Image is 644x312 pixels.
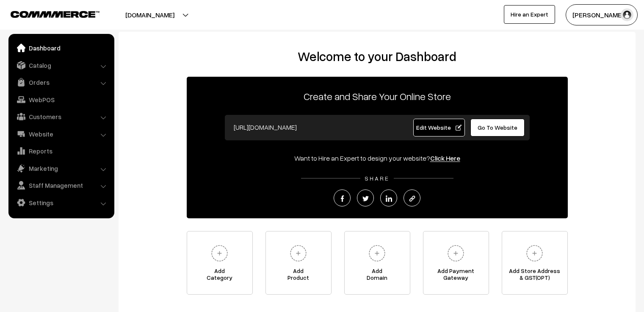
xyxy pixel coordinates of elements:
[423,267,489,284] span: Add Payment Gateway
[523,242,546,265] img: plus.svg
[11,109,111,124] a: Customers
[566,4,638,25] button: [PERSON_NAME]
[470,119,525,136] a: Go To Website
[11,143,111,159] a: Reports
[266,267,331,284] span: Add Product
[127,49,627,64] h2: Welcome to your Dashboard
[413,119,465,136] a: Edit Website
[344,231,410,295] a: AddDomain
[345,267,410,284] span: Add Domain
[265,231,332,295] a: AddProduct
[187,267,252,284] span: Add Category
[502,231,568,295] a: Add Store Address& GST(OPT)
[11,11,100,17] img: COMMMERCE
[430,154,460,162] a: Click Here
[11,92,111,107] a: WebPOS
[11,195,111,210] a: Settings
[11,8,85,19] a: COMMMERCE
[478,124,517,131] span: Go To Website
[11,161,111,176] a: Marketing
[444,242,467,265] img: plus.svg
[208,242,231,265] img: plus.svg
[502,267,567,284] span: Add Store Address & GST(OPT)
[416,124,462,131] span: Edit Website
[11,75,111,90] a: Orders
[287,242,310,265] img: plus.svg
[187,153,568,163] div: Want to Hire an Expert to design your website?
[621,8,633,21] img: user
[11,40,111,56] a: Dashboard
[187,89,568,104] p: Create and Share Your Online Store
[11,126,111,142] a: Website
[11,58,111,73] a: Catalog
[365,242,389,265] img: plus.svg
[11,178,111,193] a: Staff Management
[423,231,489,295] a: Add PaymentGateway
[96,4,204,25] button: [DOMAIN_NAME]
[360,175,394,182] span: SHARE
[504,5,555,24] a: Hire an Expert
[187,231,253,295] a: AddCategory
